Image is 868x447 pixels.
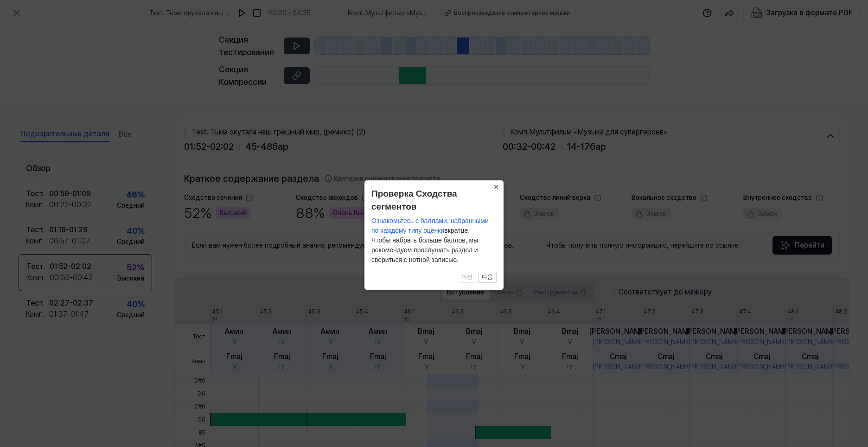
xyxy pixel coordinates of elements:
[444,227,470,234] ya-tr-span: вкратце.
[461,274,472,280] ya-tr-span: 이전
[458,272,476,283] button: 이전
[371,236,478,263] ya-tr-span: Чтобы набрать больше баллов, мы рекомендуем прослушать раздел и свериться с нотной записью.
[371,189,457,212] ya-tr-span: Проверка Сходства сегментов
[478,272,497,283] button: 다음
[371,217,489,234] ya-tr-span: Ознакомьтесь с баллами, набранными по каждому типу оценки
[489,180,504,193] button: Закрыть
[494,182,499,192] ya-tr-span: ×
[482,274,493,280] ya-tr-span: 다음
